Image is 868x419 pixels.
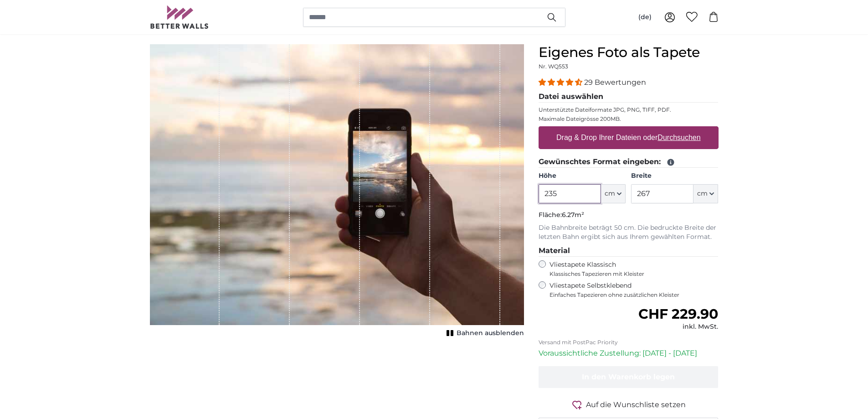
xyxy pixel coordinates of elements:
label: Vliestapete Klassisch [550,260,711,278]
span: CHF 229.90 [638,305,718,322]
span: Nr. WQ553 [539,63,568,70]
p: Versand mit PostPac Priority [539,339,719,346]
img: Betterwalls [150,5,209,29]
button: (de) [631,9,659,26]
button: cm [601,184,626,203]
p: Voraussichtliche Zustellung: [DATE] - [DATE] [539,348,719,359]
button: In den Warenkorb legen [539,366,719,388]
span: cm [605,189,615,198]
button: cm [693,184,718,203]
label: Drag & Drop Ihrer Dateien oder [553,129,704,147]
label: Höhe [539,171,626,181]
span: Bahnen ausblenden [457,329,524,338]
span: cm [697,189,708,198]
span: Auf die Wunschliste setzen [586,399,686,410]
button: Bahnen ausblenden [444,327,524,340]
label: Breite [631,171,718,181]
p: Unterstützte Dateiformate JPG, PNG, TIFF, PDF. [539,106,719,114]
span: 6.27m² [562,211,584,219]
u: Durchsuchen [657,134,700,141]
legend: Gewünschtes Format eingeben: [539,156,719,168]
legend: Material [539,245,719,257]
p: Maximale Dateigrösse 200MB. [539,115,719,123]
button: Auf die Wunschliste setzen [539,399,719,410]
span: Einfaches Tapezieren ohne zusätzlichen Kleister [550,291,719,299]
div: 1 of 1 [150,44,524,340]
p: Fläche: [539,211,719,220]
span: 4.34 stars [539,78,584,87]
label: Vliestapete Selbstklebend [550,281,719,299]
span: In den Warenkorb legen [582,372,675,381]
span: Klassisches Tapezieren mit Kleister [550,270,711,278]
span: 29 Bewertungen [584,78,646,87]
legend: Datei auswählen [539,91,719,103]
p: Die Bahnbreite beträgt 50 cm. Die bedruckte Breite der letzten Bahn ergibt sich aus Ihrem gewählt... [539,223,719,242]
h1: Eigenes Foto als Tapete [539,44,719,61]
div: inkl. MwSt. [638,322,718,331]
